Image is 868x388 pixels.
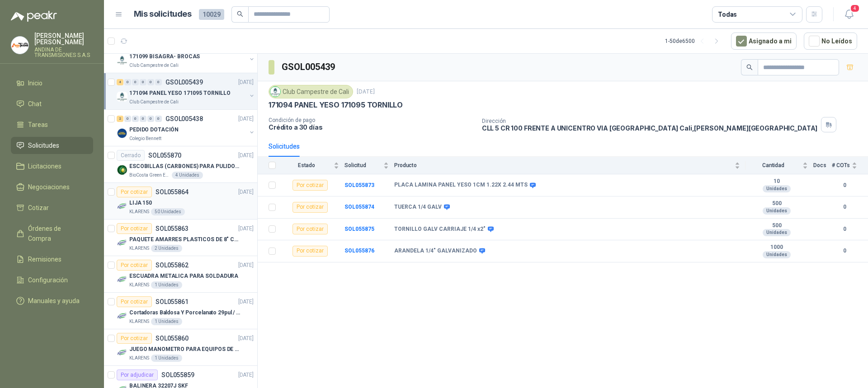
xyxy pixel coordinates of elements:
[763,207,791,215] div: Unidades
[28,161,61,171] span: Licitaciones
[117,201,127,212] img: Company Logo
[28,182,70,192] span: Negociaciones
[28,120,48,130] span: Tareas
[11,37,28,54] img: Company Logo
[117,91,127,102] img: Company Logo
[269,123,475,131] p: Crédito a 30 días
[129,172,170,179] p: BioCosta Green Energy S.A.S
[129,355,149,362] p: KLARENS
[129,126,179,134] p: PEDIDO DOTACIÓN
[28,224,85,243] span: Órdenes de Compra
[394,162,733,168] span: Producto
[11,220,93,247] a: Órdenes de Compra
[117,40,255,69] a: 6 0 0 0 0 0 GSOL005440[DATE] Company Logo171099 BISAGRA- BROCASClub Campestre de Cali
[238,224,254,233] p: [DATE]
[813,157,832,174] th: Docs
[763,251,791,258] div: Unidades
[28,203,49,213] span: Cotizar
[394,204,442,211] b: TUERCA 1/4 GALV
[151,318,182,325] div: 1 Unidades
[394,226,486,233] b: TORNILLO GALV CARRIAJE 1/4 x2"
[156,189,189,195] p: SOL055864
[155,79,162,85] div: 0
[104,329,257,366] a: Por cotizarSOL055860[DATE] Company LogoJUEGO MANOMETRO PARA EQUIPOS DE ARGON Y OXICORTE VICTORKLA...
[140,79,146,85] div: 0
[344,162,382,168] span: Solicitud
[117,274,127,285] img: Company Logo
[199,9,224,20] span: 10029
[746,64,753,70] span: search
[134,8,192,21] h1: Mis solicitudes
[832,162,850,168] span: # COTs
[117,55,127,65] img: Company Logo
[117,333,152,344] div: Por cotizar
[763,229,791,236] div: Unidades
[129,309,242,317] p: Cortadoras Baldosa Y Porcelanato 29pul / 74cm - Truper 15827
[140,116,146,122] div: 0
[129,62,179,69] p: Club Campestre de Cali
[344,157,394,174] th: Solicitud
[11,137,93,154] a: Solicitudes
[238,371,254,379] p: [DATE]
[156,335,189,341] p: SOL055860
[238,261,254,270] p: [DATE]
[344,182,374,188] a: SOL055873
[129,52,200,61] p: 171099 BISAGRA- BROCAS
[344,204,374,210] a: SOL055874
[165,116,203,122] p: GSOL005438
[117,187,152,197] div: Por cotizar
[117,296,152,307] div: Por cotizar
[104,146,257,183] a: CerradoSOL055870[DATE] Company LogoESCOBILLAS (CARBONES) PARA PULIDORA DEWALTBioCosta Green Energ...
[238,78,254,87] p: [DATE]
[238,151,254,160] p: [DATE]
[129,272,238,280] p: ESCUADRA METALICA PARA SOLDADURA
[156,225,189,232] p: SOL055863
[129,98,179,106] p: Club Campestre de Cali
[124,79,131,85] div: 0
[117,164,127,175] img: Company Logo
[147,116,154,122] div: 0
[292,180,328,191] div: Por cotizar
[832,203,857,211] b: 0
[282,60,336,74] h3: GSOL005439
[745,157,813,174] th: Cantidad
[151,245,182,252] div: 2 Unidades
[161,372,194,378] p: SOL055859
[129,235,242,244] p: PAQUETE AMARRES PLASTICOS DE 8" COLOR NEGRO
[718,9,737,19] div: Todas
[129,345,242,354] p: JUEGO MANOMETRO PARA EQUIPOS DE ARGON Y OXICORTE VICTOR
[117,79,123,85] div: 4
[28,140,59,150] span: Solicitudes
[129,245,149,252] p: KLARENS
[394,157,745,174] th: Producto
[482,124,818,132] p: CLL 5 CR 100 FRENTE A UNICENTRO VIA [GEOGRAPHIC_DATA] Cali , [PERSON_NAME][GEOGRAPHIC_DATA]
[155,116,162,122] div: 0
[28,296,80,306] span: Manuales y ayuda
[117,150,145,161] div: Cerrado
[344,226,374,232] a: SOL055875
[269,85,353,98] div: Club Campestre de Cali
[28,78,42,88] span: Inicio
[11,178,93,196] a: Negociaciones
[104,256,257,293] a: Por cotizarSOL055862[DATE] Company LogoESCUADRA METALICA PARA SOLDADURAKLARENS1 Unidades
[11,11,57,22] img: Logo peakr
[151,208,185,215] div: 50 Unidades
[745,178,808,185] b: 10
[11,251,93,268] a: Remisiones
[117,260,152,271] div: Por cotizar
[129,89,231,98] p: 171094 PANEL YESO 171095 TORNILLO
[281,157,344,174] th: Estado
[832,225,857,234] b: 0
[28,275,68,285] span: Configuración
[11,271,93,289] a: Configuración
[28,254,61,264] span: Remisiones
[117,347,127,358] img: Company Logo
[117,238,127,248] img: Company Logo
[151,355,182,362] div: 1 Unidades
[11,75,93,92] a: Inicio
[269,141,300,151] div: Solicitudes
[745,162,801,168] span: Cantidad
[731,33,797,50] button: Asignado a mi
[117,113,255,142] a: 2 0 0 0 0 0 GSOL005438[DATE] Company LogoPEDIDO DOTACIÓNColegio Bennett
